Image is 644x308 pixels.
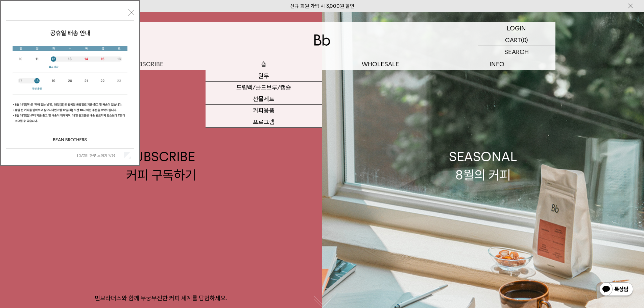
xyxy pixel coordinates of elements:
a: LOGIN [478,22,555,34]
a: 드립백/콜드브루/캡슐 [206,82,322,93]
img: 로고 [314,34,330,46]
a: 원두 [206,70,322,82]
img: 카카오톡 채널 1:1 채팅 버튼 [599,282,634,298]
a: CART (0) [478,34,555,46]
a: 신규 회원 가입 시 3,000원 할인 [290,3,354,9]
a: SUBSCRIBE [89,58,206,70]
div: SUBSCRIBE 커피 구독하기 [126,148,196,184]
label: [DATE] 하루 보이지 않음 [77,153,123,158]
a: 숍 [206,58,322,70]
a: 선물세트 [206,93,322,105]
a: 프로그램 [206,116,322,128]
img: cb63d4bbb2e6550c365f227fdc69b27f_113810.jpg [6,21,134,148]
p: CART [505,34,521,46]
p: (0) [521,34,528,46]
button: 닫기 [128,9,134,16]
p: SEARCH [504,46,529,58]
a: 커피용품 [206,105,322,116]
p: WHOLESALE [322,58,439,70]
p: INFO [439,58,555,70]
div: SEASONAL 8월의 커피 [449,148,517,184]
p: LOGIN [507,22,526,34]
